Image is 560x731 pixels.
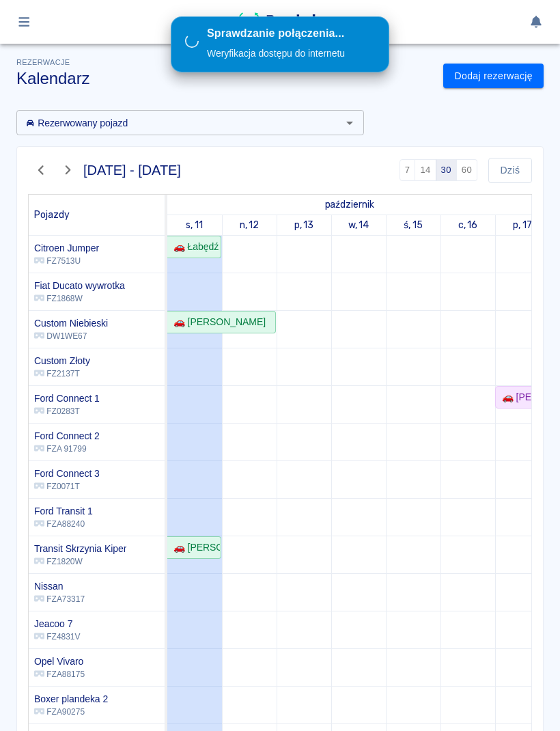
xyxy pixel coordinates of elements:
button: 14 dni [415,159,436,181]
h6: Fiat Ducato wywrotka [34,279,125,292]
a: 15 października 2025 [400,215,426,235]
div: Weryfikacja dostępu do internetu [207,46,345,61]
span: Rezerwacje [16,58,70,66]
p: FZA 91799 [34,443,100,455]
h6: Citroen Jumper [34,241,99,255]
button: Otwórz [340,113,359,133]
p: FZA88175 [34,668,85,680]
p: FZ1820W [34,555,126,568]
a: 17 października 2025 [509,215,535,235]
h6: Nissan [34,579,85,593]
a: 11 października 2025 [182,215,206,235]
h6: Transit Skrzynia Kiper [34,542,126,555]
span: Pojazdy [34,209,70,221]
h6: Boxer plandeka 2 [34,692,108,706]
p: FZA90275 [34,706,108,718]
button: 60 dni [456,159,477,181]
h6: Ford Connect 3 [34,467,100,480]
p: FZ2137T [34,368,90,380]
p: FZ0283T [34,405,100,417]
p: FZ0071T [34,480,100,493]
a: 11 października 2025 [322,195,378,215]
h6: Ford Connect 2 [34,429,100,443]
p: FZA88240 [34,518,93,530]
h6: Custom Niebieski [34,316,108,330]
h3: Kalendarz [16,69,432,88]
h4: [DATE] - [DATE] [83,162,181,178]
h6: Ford Connect 1 [34,391,100,405]
p: FZ7513U [34,255,99,267]
button: 30 dni [436,159,457,181]
button: 7 dni [400,159,416,181]
p: DW1WE67 [34,330,108,342]
img: Renthelp logo [238,11,323,33]
a: Dodaj rezerwację [443,64,544,89]
a: 14 października 2025 [345,215,373,235]
input: Wyszukaj i wybierz pojazdy... [20,114,337,131]
a: 12 października 2025 [236,215,263,235]
h6: Custom Złoty [34,354,90,368]
button: Dziś [488,158,532,183]
p: FZ1868W [34,292,125,305]
div: Sprawdzanie połączenia... [207,27,345,41]
h6: Opel Vivaro [34,654,85,668]
p: FZA73317 [34,593,85,605]
a: 16 października 2025 [455,215,481,235]
p: FZ4831V [34,631,80,643]
div: 🚗 [PERSON_NAME] [168,315,266,329]
div: 🚗 [PERSON_NAME] [168,540,220,555]
a: 13 października 2025 [291,215,318,235]
div: 🚗 Łabędź Laweta [168,240,220,254]
h6: Ford Transit 1 [34,504,93,518]
h6: Jeacoo 7 [34,617,80,631]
